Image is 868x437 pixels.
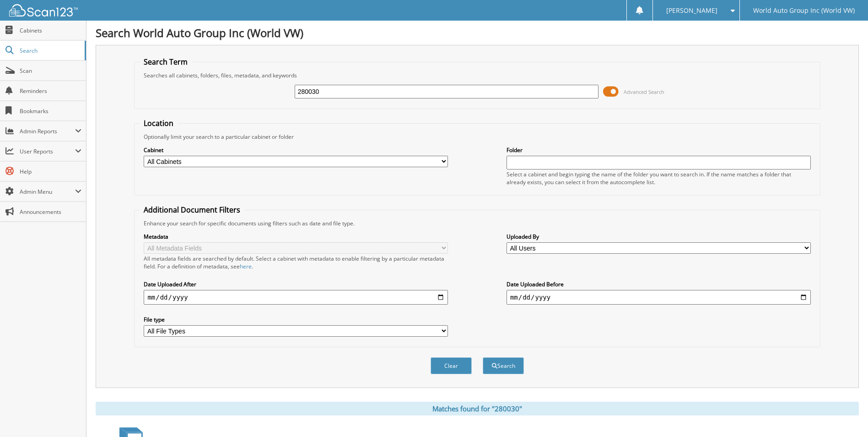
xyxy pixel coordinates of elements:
span: Help [20,168,81,175]
img: scan123-logo-white.svg [9,4,78,16]
span: Search [20,47,80,55]
div: Optionally limit your search to a particular cabinet or folder [139,133,815,141]
span: Cabinets [20,27,81,34]
label: Folder [507,146,811,154]
input: end [507,290,811,305]
span: Advanced Search [624,88,664,95]
div: All metadata fields are searched by default. Select a cabinet with metadata to enable filtering b... [144,255,448,270]
div: Select a cabinet and begin typing the name of the folder you want to search in. If the name match... [507,170,811,186]
span: Reminders [20,87,81,95]
label: Cabinet [144,146,448,154]
div: Enhance your search for specific documents using filters such as date and file type. [139,219,815,227]
span: Announcements [20,208,81,216]
label: Uploaded By [507,233,811,240]
div: Searches all cabinets, folders, files, metadata, and keywords [139,71,815,79]
span: [PERSON_NAME] [666,8,717,13]
h1: Search World Auto Group Inc (World VW) [96,25,859,40]
button: Clear [431,357,472,374]
input: start [144,290,448,305]
label: Date Uploaded After [144,280,448,288]
span: Admin Menu [20,188,75,196]
span: Admin Reports [20,127,75,135]
legend: Additional Document Filters [139,205,245,215]
button: Search [483,357,524,374]
span: Bookmarks [20,107,81,115]
label: Date Uploaded Before [507,280,811,288]
legend: Location [139,118,178,128]
a: here [240,262,252,270]
span: World Auto Group Inc (World VW) [753,8,855,13]
span: Scan [20,67,81,75]
span: User Reports [20,147,75,155]
div: Matches found for "280030" [96,402,859,415]
legend: Search Term [139,57,192,67]
label: Metadata [144,233,448,240]
label: File type [144,316,448,323]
